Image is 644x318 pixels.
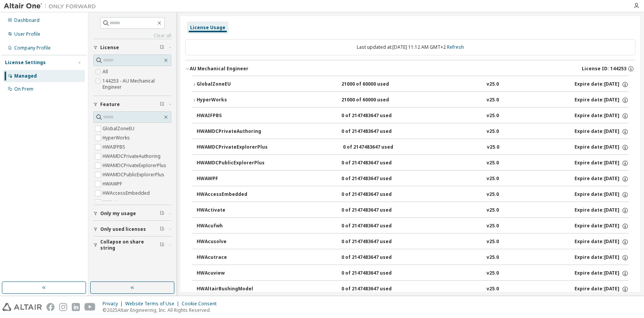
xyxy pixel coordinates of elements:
div: HWAMDCPublicExplorerPlus [197,160,266,167]
div: HWAMDCPrivateAuthoring [197,128,266,135]
label: HWAIFPBS [103,142,127,152]
div: On Prem [14,86,33,92]
button: HWAcusolve0 of 2147483647 usedv25.0Expire date:[DATE] [197,234,629,250]
label: HWActivate [103,198,129,207]
div: User Profile [14,31,40,37]
div: HWAltairBushingModel [197,286,266,293]
div: Expire date: [DATE] [574,238,629,245]
div: v25.0 [487,176,499,182]
button: HWAWPF0 of 2147483647 usedv25.0Expire date:[DATE] [197,171,629,187]
div: HWAcusolve [197,238,266,245]
div: Company Profile [14,45,51,51]
img: altair_logo.svg [2,303,42,311]
button: Only used licenses [93,221,171,238]
a: Refresh [447,44,464,50]
div: 0 of 2147483647 used [341,113,411,119]
div: v25.0 [487,97,499,104]
img: facebook.svg [46,303,55,311]
div: Expire date: [DATE] [574,144,629,151]
span: Only my usage [100,210,136,217]
div: HyperWorks [197,97,266,104]
div: v25.0 [487,270,499,277]
div: v25.0 [487,81,499,88]
span: License [100,45,119,51]
div: Expire date: [DATE] [574,207,629,214]
div: License Usage [190,25,225,31]
span: Clear filter [160,226,164,232]
label: HWAMDCPrivateAuthoring [103,152,162,161]
button: HWAcutrace0 of 2147483647 usedv25.0Expire date:[DATE] [197,249,629,266]
div: v25.0 [487,113,499,119]
button: HWAMDCPublicExplorerPlus0 of 2147483647 usedv25.0Expire date:[DATE] [197,155,629,172]
div: v25.0 [487,128,499,135]
div: 0 of 2147483647 used [341,176,411,182]
button: HWAcufwh0 of 2147483647 usedv25.0Expire date:[DATE] [197,218,629,235]
div: v25.0 [487,286,499,293]
button: HWAMDCPrivateExplorerPlus0 of 2147483647 usedv25.0Expire date:[DATE] [197,139,629,156]
div: Expire date: [DATE] [574,223,629,230]
label: HyperWorks [103,133,131,142]
span: Clear filter [160,45,164,51]
button: HWAIFPBS0 of 2147483647 usedv25.0Expire date:[DATE] [197,108,629,124]
div: HWAcufwh [197,223,266,230]
div: License Settings [5,60,46,66]
label: HWAMDCPrivateExplorerPlus [103,161,168,170]
span: Clear filter [160,242,164,248]
span: Clear filter [160,210,164,217]
div: Expire date: [DATE] [574,81,629,88]
img: youtube.svg [84,303,96,311]
div: HWAcuview [197,270,266,277]
label: HWAMDCPublicExplorerPlus [103,170,166,179]
div: v25.0 [487,191,499,198]
div: v25.0 [487,207,499,214]
div: 21000 of 60000 used [341,97,411,104]
div: GlobalZoneEU [197,81,266,88]
div: Expire date: [DATE] [574,254,629,261]
label: All [103,67,109,76]
span: Collapse on share string [100,239,160,251]
div: Website Terms of Use [125,301,182,307]
div: 0 of 2147483647 used [341,286,411,293]
div: Expire date: [DATE] [574,286,629,293]
a: Clear all [93,33,171,39]
button: AU Mechanical EngineerLicense ID: 144253 [185,60,636,77]
div: 0 of 2147483647 used [343,144,412,151]
div: HWAccessEmbedded [197,191,266,198]
button: HWAMDCPrivateAuthoring0 of 2147483647 usedv25.0Expire date:[DATE] [197,123,629,140]
div: v25.0 [487,160,499,167]
div: 0 of 2147483647 used [341,128,411,135]
div: 0 of 2147483647 used [341,207,411,214]
button: HWAltairBushingModel0 of 2147483647 usedv25.0Expire date:[DATE] [197,281,629,298]
div: Expire date: [DATE] [574,128,629,135]
img: Altair One [4,2,100,10]
div: Cookie Consent [182,301,221,307]
button: Collapse on share string [93,237,171,253]
div: Managed [14,73,37,79]
div: AU Mechanical Engineer [190,66,248,72]
div: 0 of 2147483647 used [341,160,411,167]
div: HWAIFPBS [197,113,266,119]
div: Expire date: [DATE] [574,160,629,167]
div: Expire date: [DATE] [574,97,629,104]
button: HWAccessEmbedded0 of 2147483647 usedv25.0Expire date:[DATE] [197,186,629,203]
div: Expire date: [DATE] [574,191,629,198]
div: Privacy [103,301,125,307]
div: v25.0 [487,144,499,151]
button: Feature [93,96,171,113]
div: Last updated at: [DATE] 11:12 AM GMT+2 [185,39,636,55]
div: Expire date: [DATE] [574,113,629,119]
div: 21000 of 60000 used [341,81,411,88]
button: HyperWorks21000 of 60000 usedv25.0Expire date:[DATE] [192,92,629,109]
div: v25.0 [487,223,499,230]
button: HWAcuview0 of 2147483647 usedv25.0Expire date:[DATE] [197,265,629,282]
div: 0 of 2147483647 used [341,254,411,261]
div: 0 of 2147483647 used [341,191,411,198]
span: Only used licenses [100,226,146,232]
button: HWActivate0 of 2147483647 usedv25.0Expire date:[DATE] [197,202,629,219]
label: HWAWPF [103,179,124,189]
div: Expire date: [DATE] [574,176,629,182]
div: 0 of 2147483647 used [341,270,411,277]
label: GlobalZoneEU [103,124,136,133]
div: HWAcutrace [197,254,266,261]
label: 144253 - AU Mechanical Engineer [103,76,171,92]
